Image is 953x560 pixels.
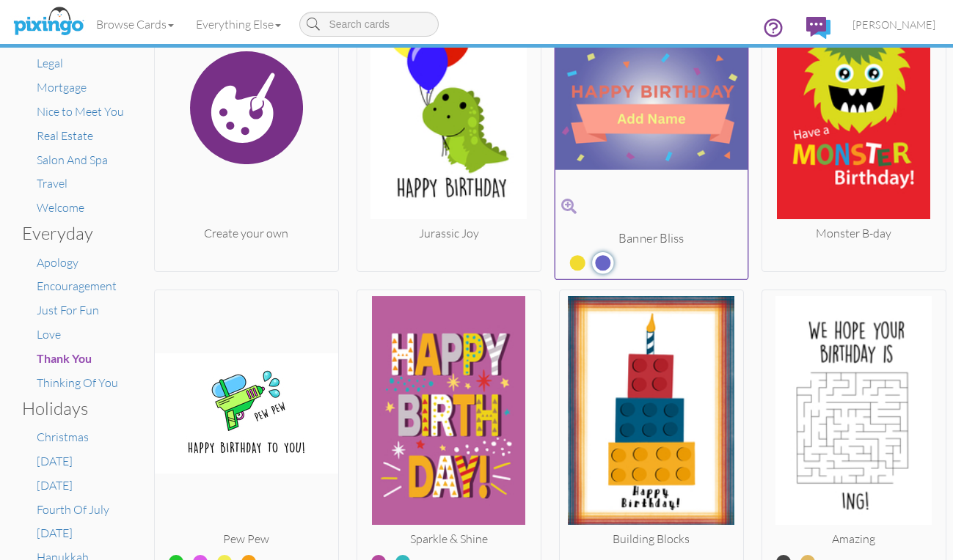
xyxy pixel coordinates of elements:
h3: Everyday [22,224,128,243]
img: 20250113-232111-c2f7a4b31ec1-250.jpg [357,296,541,531]
div: Jurassic Joy [357,225,541,242]
a: Just For Fun [37,303,99,317]
a: Fourth Of July [37,502,109,517]
a: Nice to Meet You [37,104,124,119]
a: Travel [37,176,67,191]
div: Sparkle & Shine [357,531,541,548]
div: Create your own [155,225,338,242]
a: Apology [37,255,78,270]
a: Welcome [37,200,84,215]
a: Encouragement [37,279,117,293]
a: Browse Cards [85,6,185,43]
a: [DATE] [37,478,73,493]
a: Love [37,327,61,342]
div: Amazing [762,531,946,548]
img: 20250312-224415-18fe42e15601-250.jpg [762,296,946,531]
a: Real Estate [37,128,93,143]
a: [DATE] [37,526,73,540]
div: Pew Pew [155,531,338,548]
span: [PERSON_NAME] [852,18,935,31]
a: Legal [37,56,63,70]
div: Building Blocks [560,531,743,548]
a: Thank You [37,351,92,366]
input: Search cards [299,12,439,37]
a: Everything Else [185,6,292,43]
div: Monster B-day [762,225,946,242]
a: Thinking Of You [37,375,118,390]
a: [DATE] [37,454,73,468]
img: comments.svg [806,17,830,39]
div: Banner Bliss [555,229,748,247]
img: 20181025-202004-cf913912-250.jpg [560,296,743,531]
h3: Holidays [22,399,128,418]
a: [PERSON_NAME] [841,6,946,43]
img: 20230321-213453-facdc2c7be42-250.jpg [155,296,338,531]
a: Mortgage [37,80,87,95]
a: Christmas [37,430,89,444]
span: Thank You [37,351,92,365]
a: Salon And Spa [37,152,108,167]
img: pixingo logo [10,4,87,40]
